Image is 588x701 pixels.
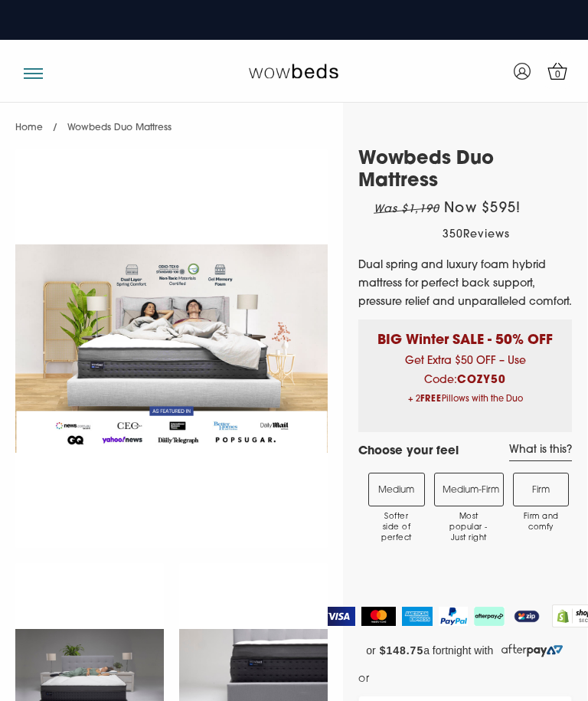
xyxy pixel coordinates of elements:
span: 0 [550,67,566,83]
span: + 2 Pillows with the Duo [370,390,560,409]
label: Medium [368,473,425,506]
a: or $148.75 a fortnight with [358,639,572,662]
img: American Express Logo [402,607,433,626]
span: 350 [443,229,463,241]
span: Now $595! [444,202,521,216]
span: or [358,670,370,689]
span: Get Extra $50 OFF – Use Code: [370,355,560,410]
strong: $148.75 [380,644,423,657]
label: Firm [513,473,570,506]
nav: breadcrumbs [15,103,171,142]
span: Reviews [463,229,510,241]
a: 0 [538,52,577,90]
b: COZY50 [457,375,506,386]
p: BIG Winter SALE - 50% OFF [370,319,560,351]
b: FREE [420,395,442,404]
span: / [53,123,57,133]
img: AfterPay Logo [474,607,505,626]
h4: Choose your feel [358,444,459,461]
img: ZipPay Logo [511,607,543,626]
span: or [366,644,375,657]
span: a fortnight with [423,644,493,657]
h1: Wowbeds Duo Mattress [358,149,572,193]
a: Home [15,123,43,133]
span: Wowbeds Duo Mattress [67,123,171,133]
label: Medium-Firm [434,473,504,506]
span: Softer side of perfect [377,512,416,544]
img: PayPal Logo [439,607,468,626]
a: What is this? [509,444,572,461]
em: Was $1,190 [374,204,439,215]
img: Wow Beds Logo [249,63,338,78]
img: MasterCard Logo [361,607,396,626]
span: Dual spring and luxury foam hybrid mattress for perfect back support, pressure relief and unparal... [358,260,572,308]
span: Firm and comfy [521,512,561,533]
span: Most popular - Just right [443,512,495,544]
